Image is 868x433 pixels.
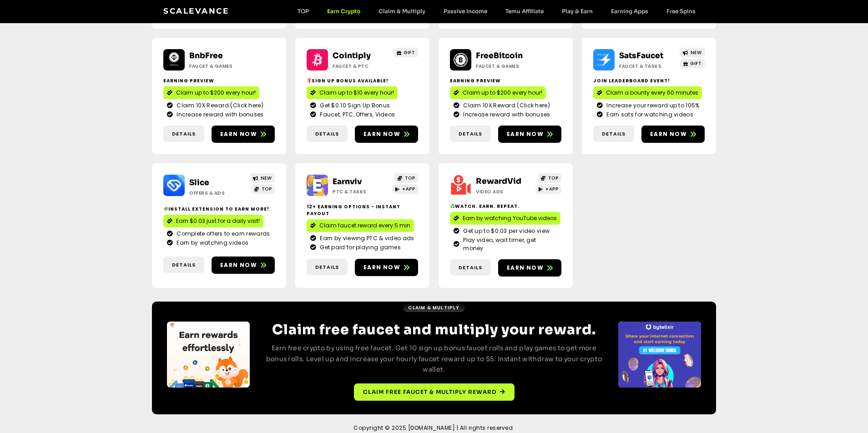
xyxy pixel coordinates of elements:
span: Claim faucet reward every 5 min [319,222,410,230]
span: Earn by watching videos [174,239,248,247]
a: Earn now [498,126,561,143]
div: 2 / 4 [167,322,250,388]
span: GIFT [690,60,701,67]
a: Free Spins [657,8,705,15]
span: NEW [691,49,702,56]
span: Details [315,130,339,138]
span: Earn now [220,130,257,138]
span: TOP [548,175,559,181]
h2: Faucet & Tasks [619,63,676,70]
span: Get up to $0.03 per video view [461,227,550,235]
span: Get $0.10 Sign Up Bonus [318,101,390,110]
a: Claim 10X Reward (Click here) [454,101,558,110]
a: TOP [288,8,318,15]
a: Earn now [212,257,275,274]
span: Claim a bounty every 60 minutes [606,89,698,97]
a: Details [450,259,491,276]
span: +APP [545,186,558,192]
span: GIFT [404,49,415,56]
a: Earn by watching YouTube videos [450,212,560,225]
a: NEW [680,48,705,57]
span: Earn $0.03 just for a daily visit! [176,217,260,225]
span: Earn now [507,264,544,272]
h2: Copyright © 2025 [DOMAIN_NAME] | All rights reserved. [150,424,718,432]
a: Earn $0.03 just for a daily visit! [163,215,263,227]
a: SatsFaucet [619,51,663,60]
a: Earn Crypto [318,8,369,15]
h2: Watch. Earn. Repeat. [450,203,561,210]
a: FreeBitcoin [476,51,523,60]
a: Earn now [212,126,275,143]
span: Faucet, PTC, Offers, Videos [318,111,395,119]
span: TOP [262,186,272,192]
span: Details [459,130,482,138]
h2: Join Leaderboard event! [593,77,705,84]
img: 🎁 [307,78,312,83]
a: Earn now [641,126,705,143]
img: ♻️ [450,204,455,208]
span: Earn now [650,130,687,138]
h2: Earning Preview [450,77,561,84]
a: Earn now [355,259,418,276]
a: Details [163,126,204,142]
span: Details [172,261,196,269]
span: Claim up to $200 every hour! [463,89,542,97]
a: +APP [535,184,562,194]
span: Earn now [363,130,400,138]
a: Claim up to $200 every hour! [450,86,546,99]
a: GIFT [394,48,419,57]
span: Play video, wait timer, get money [461,236,558,252]
h2: Install extension to earn more! [163,206,275,212]
a: GIFT [680,59,705,68]
h2: Claim free faucet and multiply your reward. [265,322,603,338]
a: TOP [394,173,418,183]
a: Earn now [498,259,561,277]
a: Claim faucet reward every 5 min [307,219,414,232]
h2: Sign up bonus available! [307,77,418,84]
a: +APP [392,184,419,194]
div: 2 / 4 [618,322,701,388]
span: Claim up to $10 every hour! [319,89,394,97]
h2: Video ads [476,188,533,195]
h2: Earning Preview [163,77,275,84]
a: Details [163,257,204,273]
span: Details [602,130,626,138]
span: Earn now [220,261,257,269]
a: Earning Apps [602,8,657,15]
a: Claim & Multiply [369,8,434,15]
span: Earn sats for watching videos [604,111,693,119]
a: Earnviv [333,177,362,186]
span: Increase reward with bonuses [174,111,263,119]
a: Details [307,259,348,276]
span: Increase reward with bonuses [461,111,550,119]
span: Claim free faucet & multiply reward [363,388,496,396]
a: Claim 10X Reward (Click here) [167,101,271,110]
span: Details [459,264,482,272]
h2: PTC & Tasks [333,188,389,195]
a: Slice [189,178,209,187]
div: Slides [618,322,701,388]
span: Increase your reward up to 105% [604,101,699,110]
a: TOP [538,173,561,183]
a: Passive Income [434,8,496,15]
nav: Menu [288,8,705,15]
span: Earn now [507,130,544,138]
span: Earn by watching YouTube videos [463,214,557,222]
a: BnbFree [189,51,223,60]
span: Complete offers to earn rewards [174,230,270,238]
h2: Offers & Ads [189,190,246,196]
span: TOP [405,175,415,181]
a: Claim a bounty every 60 minutes [593,86,702,99]
span: Get paid for playing games [318,243,401,252]
h2: 12+ Earning options - instant payout [307,203,418,217]
span: Earn by viewing PTC & video ads [318,234,414,242]
span: NEW [261,175,272,181]
a: Temu Affiliate [496,8,553,15]
span: Claim 10X Reward (Click here) [174,101,263,110]
a: Claim free faucet & multiply reward [354,383,515,401]
a: Details [450,126,491,142]
div: Slides [167,322,250,388]
a: Scalevance [163,6,229,15]
a: TOP [251,184,275,194]
h2: Faucet & PTC [333,63,389,70]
